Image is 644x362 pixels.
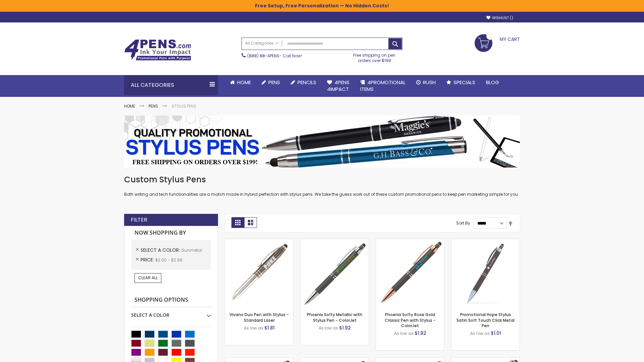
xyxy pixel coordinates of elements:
strong: Grid [231,217,244,228]
a: Clear All [135,273,161,283]
strong: Now Shopping by [131,226,211,240]
a: Vivano Duo Pen with Stylus - Standard Laser-Gunmetal [225,239,293,244]
span: 4PROMOTIONAL ITEMS [360,79,406,93]
span: Select A Color [141,247,181,253]
a: Vivano Duo Pen with Stylus - Standard Laser [229,312,289,323]
a: Blog [481,75,504,90]
a: 4PROMOTIONALITEMS [355,75,411,97]
a: Promotional Hope Stylus Satin Soft Touch Click Metal Pen-Gunmetal [451,239,520,244]
img: Stylus Pens [124,116,520,168]
span: Blog [486,79,499,86]
a: Phoenix Softy Metallic with Stylus Pen - ColorJet [307,312,362,323]
img: 4Pens Custom Pens and Promotional Products [124,39,191,61]
strong: Shopping Options [131,293,211,307]
a: (888) 88-4PENS [247,53,279,59]
a: Pencils [285,75,322,90]
img: Phoenix Softy Metallic with Stylus Pen - ColorJet-Gunmetal [301,239,369,307]
span: Pencils [298,79,316,86]
span: Gunmetal [181,247,202,253]
a: Promotional Hope Stylus Satin Soft Touch Click Metal Pen [457,312,515,328]
a: 4Pens4impact [322,75,355,97]
span: All Categories [245,41,279,46]
a: All Categories [242,38,282,49]
span: $2.00 - $2.99 [155,257,182,263]
a: Specials [441,75,481,90]
a: Phoenix Softy Rose Gold Classic Pen with Stylus - ColorJet-Gunmetal [376,239,444,244]
span: 4Pens 4impact [327,79,350,93]
span: Price [141,256,155,263]
a: Rush [411,75,441,90]
span: As low as [470,330,490,336]
div: All Categories [124,75,218,95]
a: Home [225,75,256,90]
span: As low as [319,325,338,331]
a: Phoenix Softy Rose Gold Classic Pen with Stylus - ColorJet [385,312,436,328]
span: As low as [394,330,414,336]
div: Select A Color [131,307,211,318]
span: $1.01 [491,330,501,337]
img: Promotional Hope Stylus Satin Soft Touch Click Metal Pen-Gunmetal [451,239,520,307]
span: Specials [453,79,475,86]
strong: Stylus Pens [171,103,196,109]
span: $1.92 [415,330,426,337]
img: Phoenix Softy Rose Gold Classic Pen with Stylus - ColorJet-Gunmetal [376,239,444,307]
a: Wishlist [486,15,513,20]
div: Free shipping on pen orders over $199 [346,50,403,63]
strong: Filter [131,216,147,224]
a: Pens [149,103,158,109]
span: Clear All [138,275,158,281]
div: Both writing and tech functionalities are a match made in hybrid perfection with stylus pens. We ... [124,174,520,197]
h1: Custom Stylus Pens [124,174,520,185]
a: Home [124,103,135,109]
span: Home [237,79,251,86]
span: $1.81 [264,324,275,331]
a: Pens [256,75,285,90]
span: $1.92 [339,324,351,331]
span: - Call Now! [247,53,302,59]
span: As low as [244,325,263,331]
a: Phoenix Softy Metallic with Stylus Pen - ColorJet-Gunmetal [301,239,369,244]
span: Rush [423,79,436,86]
img: Vivano Duo Pen with Stylus - Standard Laser-Gunmetal [225,239,293,307]
span: Pens [268,79,280,86]
label: Sort By [456,220,470,226]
